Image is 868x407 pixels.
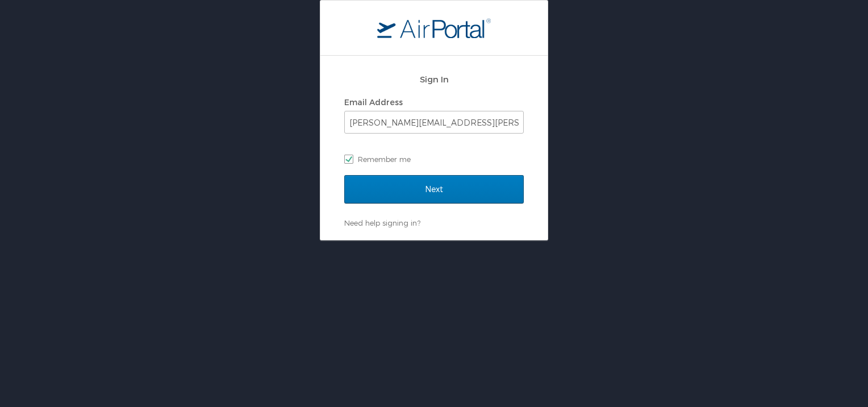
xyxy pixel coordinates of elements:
label: Remember me [344,151,524,168]
input: Next [344,175,524,204]
label: Email Address [344,97,403,107]
img: logo [377,18,491,38]
a: Need help signing in? [344,218,420,227]
h2: Sign In [344,73,524,86]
